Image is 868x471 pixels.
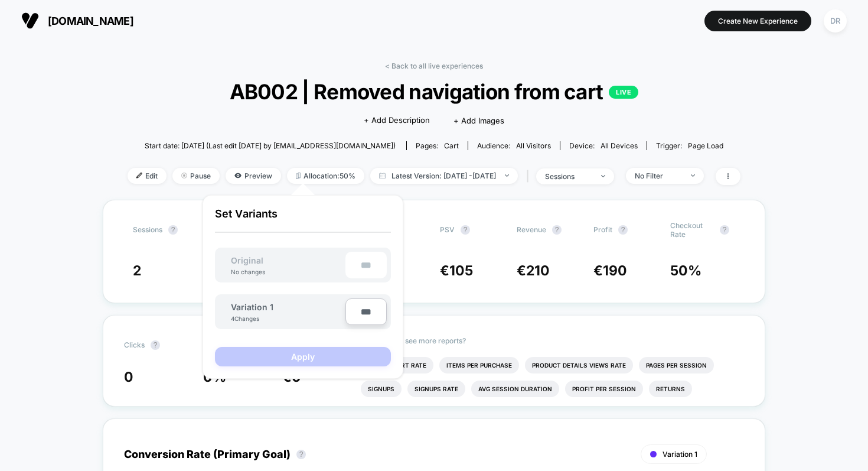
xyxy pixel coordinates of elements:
span: Profit [593,225,612,234]
p: Would like to see more reports? [361,336,744,345]
div: No changes [219,268,277,275]
img: edit [136,173,142,178]
li: Pages Per Session [639,357,714,373]
span: Sessions [133,225,162,234]
img: end [505,174,509,177]
img: end [691,174,695,177]
span: € [593,262,627,279]
div: sessions [545,172,592,181]
span: + Add Description [364,115,430,126]
div: 4 Changes [231,315,266,322]
span: Page Load [688,141,723,150]
span: Device: [560,141,647,150]
img: Visually logo [21,12,39,30]
span: [DOMAIN_NAME] [48,15,133,27]
li: Product Details Views Rate [525,357,633,373]
li: Profit Per Session [565,381,643,397]
span: AB002 | Removed navigation from cart [158,79,710,104]
div: Pages: [416,141,459,150]
span: 50 % [670,262,701,279]
span: € [440,262,473,279]
span: PSV [440,225,455,234]
span: 210 [526,262,550,279]
img: calendar [379,173,386,178]
div: Audience: [477,141,551,150]
li: Returns [649,381,692,397]
span: € [517,262,550,279]
span: Original [219,255,275,265]
span: Variation 1 [663,450,697,459]
span: + Add Images [453,116,504,125]
span: cart [444,141,459,150]
a: < Back to all live experiences [385,61,483,70]
span: Clicks [124,340,145,349]
button: ? [168,225,178,235]
span: 2 [133,262,141,279]
div: No Filter [635,171,682,180]
span: Preview [226,168,281,184]
div: DR [824,9,847,33]
p: Set Variants [215,207,391,233]
button: Create New Experience [704,11,811,31]
span: Checkout Rate [670,221,714,239]
button: ? [720,225,729,235]
span: All Visitors [516,141,551,150]
span: Edit [128,168,167,184]
li: Avg Session Duration [471,381,559,397]
li: Signups Rate [407,381,465,397]
span: Start date: [DATE] (Last edit [DATE] by [EMAIL_ADDRESS][DOMAIN_NAME]) [145,141,396,150]
span: all devices [601,141,638,150]
span: | [524,168,536,185]
button: [DOMAIN_NAME] [18,11,137,30]
span: 105 [449,262,473,279]
span: 190 [603,262,627,279]
span: Pause [172,168,220,184]
span: Latest Version: [DATE] - [DATE] [370,168,518,184]
button: ? [552,225,562,235]
img: end [181,173,187,178]
img: rebalance [296,173,301,179]
button: ? [296,450,306,459]
span: Revenue [517,225,546,234]
button: ? [151,340,160,350]
div: Trigger: [656,141,723,150]
span: Allocation: 50% [287,168,364,184]
button: ? [461,225,470,235]
img: end [601,175,605,177]
p: LIVE [609,86,638,99]
span: Variation 1 [231,302,273,312]
button: ? [618,225,628,235]
button: Apply [215,347,391,366]
span: 0 [124,369,133,385]
button: DR [820,9,850,33]
li: Items Per Purchase [439,357,519,373]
